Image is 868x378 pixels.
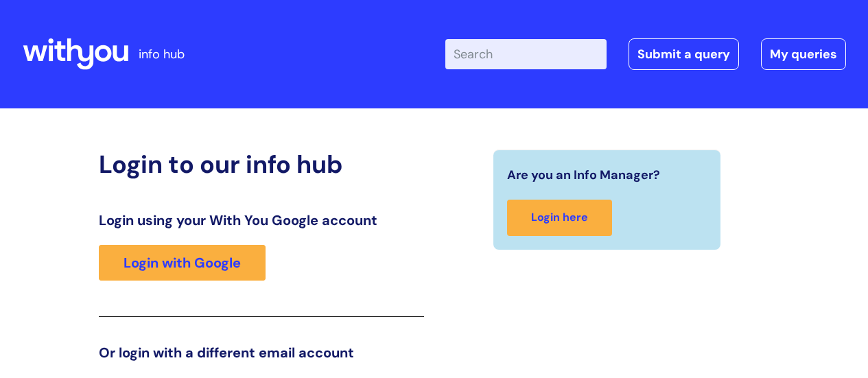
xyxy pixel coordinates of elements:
[761,38,846,70] a: My queries
[629,38,739,70] a: Submit a query
[99,212,424,228] h3: Login using your With You Google account
[507,164,660,186] span: Are you an Info Manager?
[99,150,424,179] h2: Login to our info hub
[99,245,266,281] a: Login with Google
[139,43,185,65] p: info hub
[445,39,607,69] input: Search
[507,200,612,236] a: Login here
[99,344,424,361] h3: Or login with a different email account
